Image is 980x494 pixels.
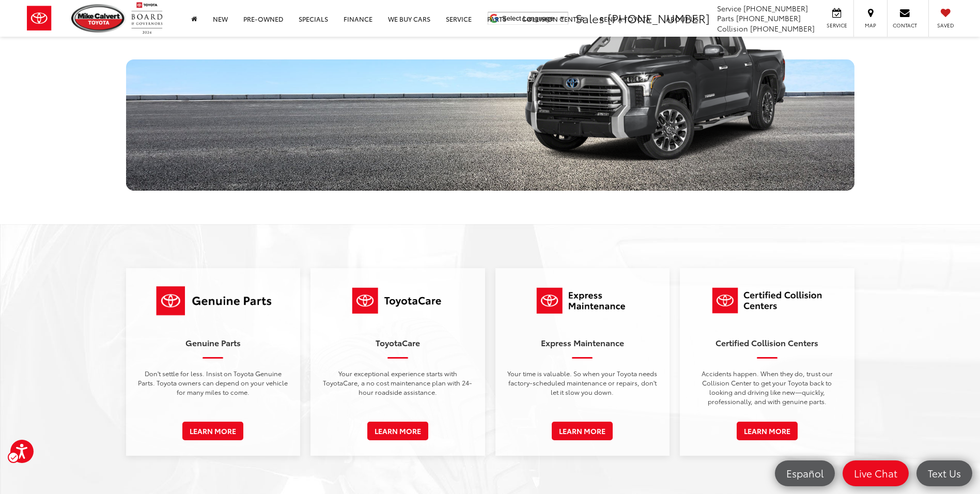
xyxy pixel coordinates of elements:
[717,13,734,23] span: Parts
[843,460,909,486] a: Live Chat
[506,369,660,406] p: Your time is valuable. So when your Toyota needs factory-scheduled maintenance or repairs, don't ...
[136,369,290,406] p: Don't settle for less. Insist on Toyota Genuine Parts. Toyota owners can depend on your vehicle f...
[916,460,972,486] a: Text Us
[321,369,475,406] p: Your exceptional experience starts with ToyotaCare, a no cost maintenance plan with 24-hour roads...
[750,23,815,34] span: [PHONE_NUMBER]
[717,23,748,34] span: Collision
[71,4,126,33] img: Mike Calvert Toyota Houston, TX
[185,338,241,347] h3: Genuine Parts
[825,22,848,29] span: Service
[934,22,957,29] span: Saved
[781,467,829,480] span: Español
[743,3,808,13] span: [PHONE_NUMBER]
[923,467,966,480] span: Text Us
[152,284,274,317] img: Toyota Logo
[849,467,903,480] span: Live Chat
[715,338,818,347] h3: Certified Collision Centers
[690,369,844,406] p: Accidents happen. When they do, trust our Collision Center to get your Toyota back to looking and...
[893,22,917,29] span: Contact
[126,59,854,191] div: Mike Calvert Toyota
[376,338,420,347] h3: ToyotaCare
[348,284,447,317] img: Toyota Logo
[533,284,632,317] img: Toyota Logo
[182,422,243,440] a: Order certified toyota parts from mike calvert toyota | houston toyota dealer in houston tx
[737,422,798,440] a: Mikecalverttoyota
[552,422,613,440] a: Toyota express maintenance
[367,422,428,440] a: Toyotacare
[736,13,801,23] span: [PHONE_NUMBER]
[717,3,741,13] span: Service
[775,460,835,486] a: Español
[859,22,882,29] span: Map
[541,338,624,347] h3: Express Maintenance
[708,284,826,317] img: Toyota Logo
